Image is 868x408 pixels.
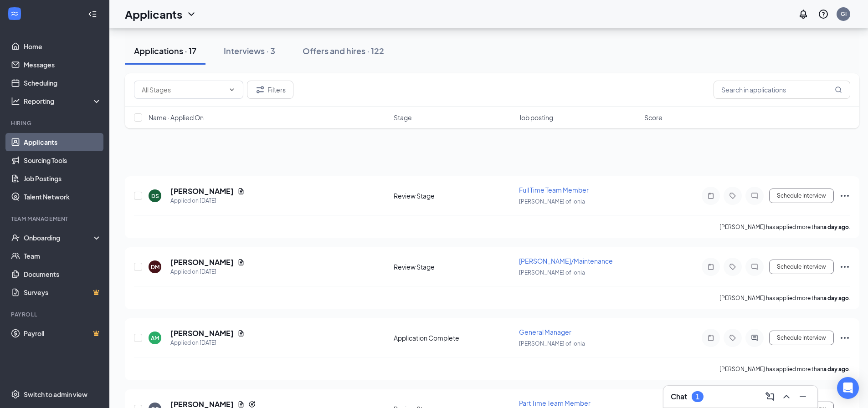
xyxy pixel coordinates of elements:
[24,133,102,151] a: Applicants
[519,269,585,276] span: [PERSON_NAME] of Ionia
[719,223,850,231] p: [PERSON_NAME] has applied more than .
[394,262,514,271] div: Review Stage
[11,233,20,242] svg: UserCheck
[24,151,102,169] a: Sourcing Tools
[224,45,275,56] div: Interviews · 3
[823,224,849,230] b: a day ago
[10,9,19,18] svg: WorkstreamLogo
[519,399,591,407] span: Part Time Team Member
[394,333,514,342] div: Application Complete
[519,328,571,336] span: General Manager
[170,186,234,196] h5: [PERSON_NAME]
[149,113,204,122] span: Name · Applied On
[88,10,97,19] svg: Collapse
[24,265,102,283] a: Documents
[798,9,809,20] svg: Notifications
[247,81,293,99] button: Filter Filters
[394,191,514,200] div: Review Stage
[749,334,760,342] svg: ActiveChat
[170,267,245,276] div: Applied on [DATE]
[170,328,234,338] h5: [PERSON_NAME]
[11,390,20,399] svg: Settings
[24,247,102,265] a: Team
[125,6,182,22] h1: Applicants
[763,389,777,404] button: ComposeMessage
[394,113,412,122] span: Stage
[228,86,236,93] svg: ChevronDown
[237,259,245,266] svg: Document
[24,188,102,206] a: Talent Network
[705,334,716,342] svg: Note
[835,86,842,93] svg: MagnifyingGlass
[727,192,738,199] svg: Tag
[248,401,256,408] svg: Reapply
[11,311,100,318] div: Payroll
[749,263,760,270] svg: ChatInactive
[837,377,859,399] div: Open Intercom Messenger
[24,324,102,342] a: PayrollCrown
[719,365,850,373] p: [PERSON_NAME] has applied more than .
[519,340,585,347] span: [PERSON_NAME] of Ionia
[142,85,225,95] input: All Stages
[24,233,94,242] div: Onboarding
[24,97,102,106] div: Reporting
[237,330,245,337] svg: Document
[24,283,102,301] a: SurveysCrown
[24,390,87,399] div: Switch to admin view
[519,113,553,122] span: Job posting
[644,113,663,122] span: Score
[170,257,234,267] h5: [PERSON_NAME]
[696,393,699,401] div: 1
[11,119,100,127] div: Hiring
[779,389,794,404] button: ChevronUp
[519,257,613,265] span: [PERSON_NAME]/Maintenance
[769,331,834,345] button: Schedule Interview
[765,391,776,402] svg: ComposeMessage
[749,192,760,199] svg: ChatInactive
[11,215,100,223] div: Team Management
[823,366,849,372] b: a day ago
[151,334,159,342] div: AM
[818,9,829,20] svg: QuestionInfo
[769,189,834,203] button: Schedule Interview
[170,196,245,205] div: Applied on [DATE]
[24,169,102,188] a: Job Postings
[11,97,20,106] svg: Analysis
[727,334,738,342] svg: Tag
[823,295,849,301] b: a day ago
[186,9,197,20] svg: ChevronDown
[719,294,850,302] p: [PERSON_NAME] has applied more than .
[151,192,159,200] div: DS
[237,188,245,195] svg: Document
[303,45,384,56] div: Offers and hires · 122
[727,263,738,270] svg: Tag
[24,37,102,56] a: Home
[170,338,245,347] div: Applied on [DATE]
[671,392,687,402] h3: Chat
[134,45,196,56] div: Applications · 17
[255,84,266,95] svg: Filter
[796,389,810,404] button: Minimize
[714,81,850,99] input: Search in applications
[519,198,585,205] span: [PERSON_NAME] of Ionia
[839,261,850,272] svg: Ellipses
[839,190,850,201] svg: Ellipses
[237,401,245,408] svg: Document
[839,332,850,343] svg: Ellipses
[705,263,716,270] svg: Note
[151,263,159,271] div: DM
[705,192,716,199] svg: Note
[24,56,102,74] a: Messages
[24,74,102,92] a: Scheduling
[841,10,847,18] div: GI
[769,260,834,274] button: Schedule Interview
[519,186,589,194] span: Full Time Team Member
[797,391,808,402] svg: Minimize
[781,391,792,402] svg: ChevronUp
